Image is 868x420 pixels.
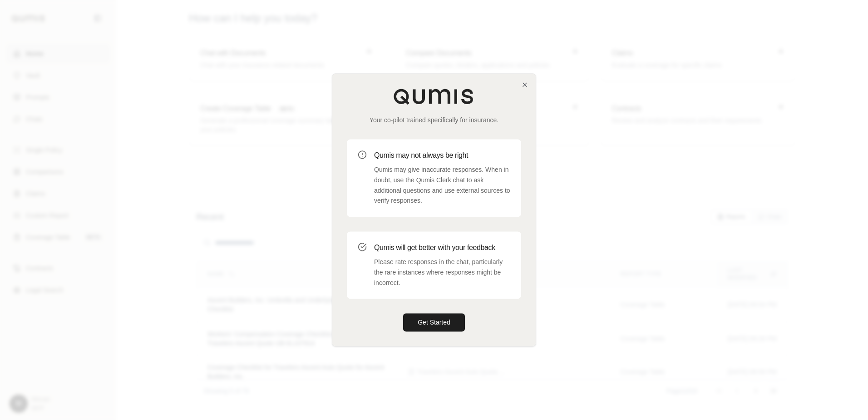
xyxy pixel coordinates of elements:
[374,150,510,161] h3: Qumis may not always be right
[403,314,465,332] button: Get Started
[393,88,475,105] img: Qumis Logo
[347,115,521,125] p: Your co-pilot trained specifically for insurance.
[374,242,510,253] h3: Qumis will get better with your feedback
[374,165,510,206] p: Qumis may give inaccurate responses. When in doubt, use the Qumis Clerk chat to ask additional qu...
[374,257,510,288] p: Please rate responses in the chat, particularly the rare instances where responses might be incor...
